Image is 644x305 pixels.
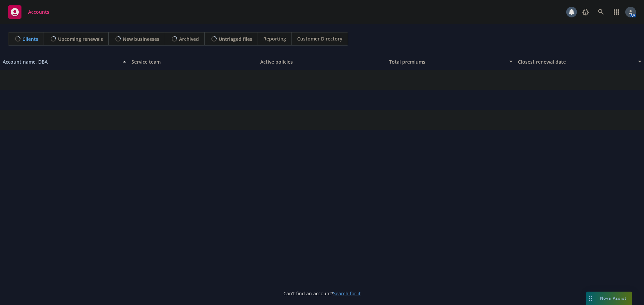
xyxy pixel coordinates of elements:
div: Closest renewal date [518,58,634,65]
button: Closest renewal date [515,54,644,70]
span: Clients [22,35,38,43]
div: Service team [131,58,255,65]
button: Active policies [258,54,386,70]
span: Reporting [263,35,286,42]
span: Archived [179,35,199,43]
a: Switch app [610,5,623,19]
span: Can't find an account? [283,290,361,297]
div: Drag to move [586,292,595,305]
div: Active policies [260,58,384,65]
a: Report a Bug [579,5,592,19]
button: Service team [129,54,258,70]
a: Search [594,5,608,19]
span: Customer Directory [297,35,342,42]
span: New businesses [123,35,159,43]
a: Search for it [333,290,361,297]
span: Accounts [28,9,49,15]
a: Accounts [5,3,52,21]
span: Nova Assist [600,295,627,301]
button: Nova Assist [586,292,632,305]
button: Total premiums [386,54,515,70]
span: Untriaged files [219,35,252,43]
span: Upcoming renewals [58,35,103,43]
div: Account name, DBA [3,58,119,65]
div: Total premiums [389,58,505,65]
